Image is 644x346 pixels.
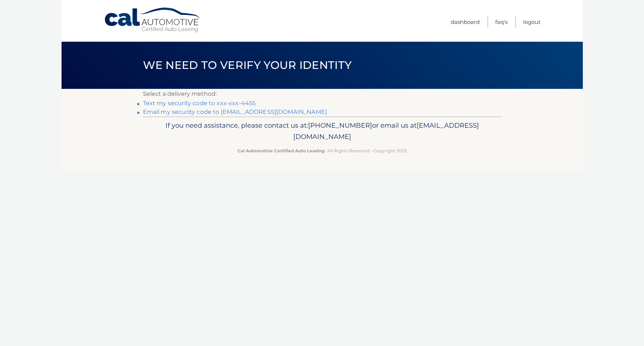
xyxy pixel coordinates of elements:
a: FAQ's [495,16,508,28]
a: Cal Automotive [104,7,202,33]
a: Email my security code to [EMAIL_ADDRESS][DOMAIN_NAME] [143,108,327,115]
span: We need to verify your identity [143,58,352,72]
a: Text my security code to xxx-xxx-4455 [143,100,256,107]
span: [PHONE_NUMBER] [308,121,372,129]
a: Logout [523,16,540,28]
p: - All Rights Reserved - Copyright 2025 [148,147,497,155]
strong: Cal Automotive Certified Auto Leasing [237,148,324,153]
a: Dashboard [451,16,480,28]
p: Select a delivery method: [143,89,501,99]
p: If you need assistance, please contact us at: or email us at [148,120,497,143]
